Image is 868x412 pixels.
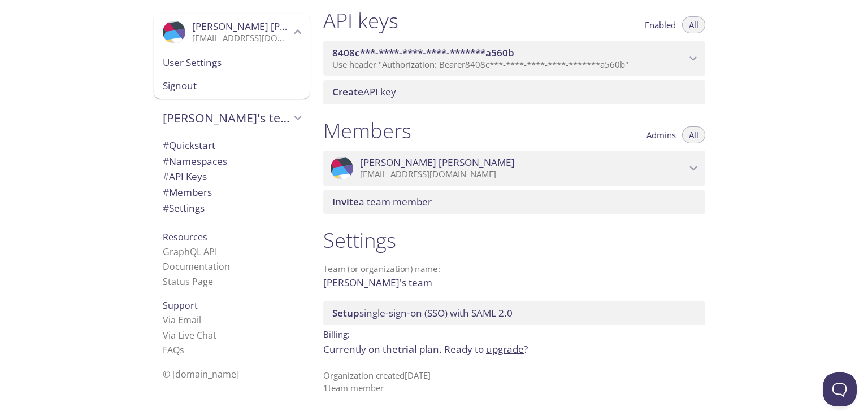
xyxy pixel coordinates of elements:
[323,118,411,143] h1: Members
[192,20,347,33] span: [PERSON_NAME] [PERSON_NAME]
[163,260,230,273] a: Documentation
[154,103,310,133] div: Ruben's team
[323,80,705,104] div: Create API Key
[332,85,363,98] span: Create
[323,265,441,273] label: Team (or organization) name:
[154,74,310,99] div: Signout
[332,85,396,98] span: API key
[163,139,169,152] span: #
[323,370,705,394] p: Organization created [DATE] 1 team member
[682,16,705,33] button: All
[154,200,310,216] div: Team Settings
[154,14,310,51] div: Ruben Clark
[323,190,705,214] div: Invite a team member
[444,343,528,356] span: Ready to ?
[163,155,169,168] span: #
[323,301,705,325] div: Setup SSO
[360,156,515,169] span: [PERSON_NAME] [PERSON_NAME]
[163,299,198,312] span: Support
[163,186,169,199] span: #
[682,126,705,143] button: All
[163,170,207,183] span: API Keys
[163,55,301,70] span: User Settings
[323,325,705,341] p: Billing:
[323,8,398,33] h1: API keys
[640,126,683,143] button: Admins
[163,139,215,152] span: Quickstart
[163,329,216,341] a: Via Live Chat
[163,186,212,199] span: Members
[332,195,432,208] span: a team member
[154,154,310,169] div: Namespaces
[163,78,301,93] span: Signout
[163,275,213,288] a: Status Page
[323,151,705,186] div: Ruben Clark
[163,201,205,214] span: Settings
[163,110,290,126] span: [PERSON_NAME]'s team
[154,169,310,185] div: API Keys
[154,51,310,74] div: User Settings
[163,231,207,243] span: Resources
[332,306,359,319] span: Setup
[163,201,169,214] span: #
[486,343,524,356] a: upgrade
[163,314,201,326] a: Via Email
[823,372,857,406] iframe: Help Scout Beacon - Open
[332,195,359,208] span: Invite
[323,227,705,253] h1: Settings
[163,155,227,168] span: Namespaces
[154,185,310,200] div: Members
[163,246,217,258] a: GraphQL API
[638,16,683,33] button: Enabled
[192,33,290,44] p: [EMAIL_ADDRESS][DOMAIN_NAME]
[332,306,513,319] span: single-sign-on (SSO) with SAML 2.0
[180,344,184,356] span: s
[360,169,686,180] p: [EMAIL_ADDRESS][DOMAIN_NAME]
[154,138,310,154] div: Quickstart
[163,170,169,183] span: #
[398,343,417,356] span: trial
[163,344,184,356] a: FAQ
[323,342,705,357] p: Currently on the plan.
[163,368,239,380] span: © [DOMAIN_NAME]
